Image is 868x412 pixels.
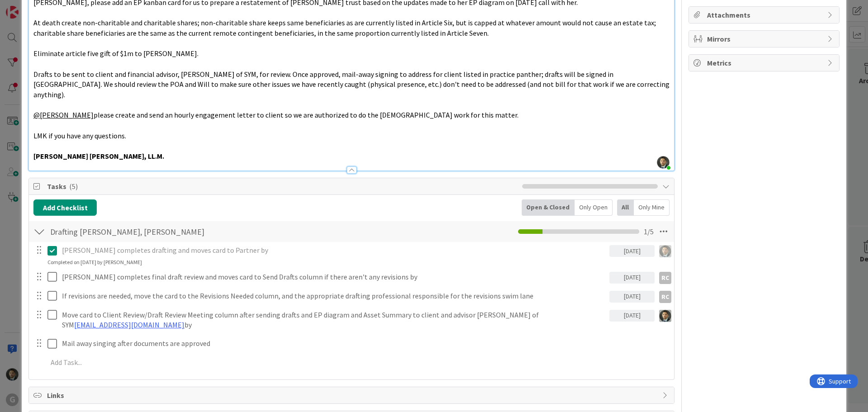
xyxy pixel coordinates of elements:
[707,33,823,44] span: Mirrors
[47,258,142,266] div: Completed on [DATE] by [PERSON_NAME]
[47,223,250,240] input: Add Checklist...
[33,18,657,38] span: At death create non-charitable and charitable shares; non-charitable share keeps same beneficiari...
[62,245,606,256] p: [PERSON_NAME] completes drafting and moves card to Partner by
[62,291,606,301] p: If revisions are needed, move the card to the Revisions Needed column, and the appropriate drafti...
[659,291,671,303] div: RC
[609,291,655,303] div: [DATE]
[644,226,654,237] span: 1 / 5
[74,320,184,329] a: [EMAIL_ADDRESS][DOMAIN_NAME]
[575,199,613,216] div: Only Open
[634,199,670,216] div: Only Mine
[659,245,671,257] img: CG
[33,152,164,161] strong: [PERSON_NAME] [PERSON_NAME], LL.M.
[62,338,668,349] p: Mail away singing after documents are approved
[522,199,575,216] div: Open & Closed
[33,49,198,58] span: Eliminate article five gift of $1m to [PERSON_NAME].
[69,182,78,191] span: ( 5 )
[659,272,671,284] div: RC
[707,9,823,20] span: Attachments
[33,199,97,216] button: Add Checklist
[33,70,671,99] span: Drafts to be sent to client and financial advisor, [PERSON_NAME] of SYM, for review. Once approve...
[47,181,518,192] span: Tasks
[47,390,658,401] span: Links
[707,57,823,68] span: Metrics
[617,199,634,216] div: All
[609,310,655,322] div: [DATE]
[94,110,519,119] span: please create and send an hourly engagement letter to client so we are authorized to do the [DEMO...
[659,310,671,322] img: CG
[609,272,655,284] div: [DATE]
[33,131,126,140] span: LMK if you have any questions.
[609,245,655,257] div: [DATE]
[657,156,670,169] img: 8BZLk7E8pfiq8jCgjIaptuiIy3kiCTah.png
[62,310,606,330] p: Move card to Client Review/Draft Review Meeting column after sending drafts and EP diagram and As...
[62,272,606,282] p: [PERSON_NAME] completes final draft review and moves card to Send Drafts column if there aren't a...
[33,110,94,119] a: @[PERSON_NAME]
[19,1,41,12] span: Support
